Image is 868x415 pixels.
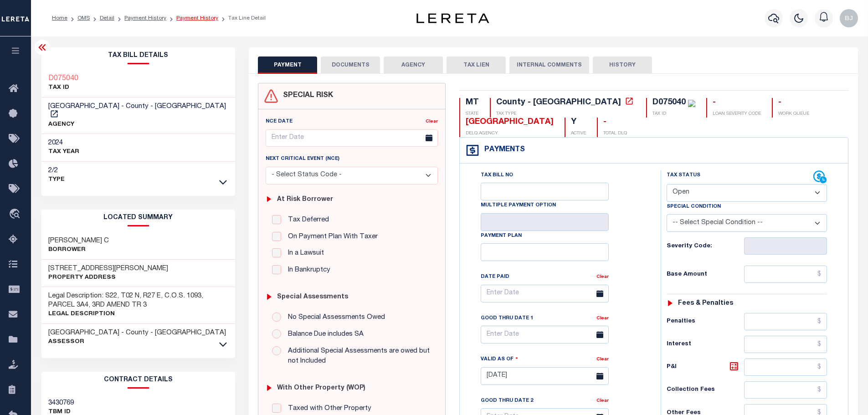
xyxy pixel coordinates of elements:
label: Date Paid [481,273,509,281]
a: Payment History [124,15,166,21]
h3: 2024 [48,138,79,148]
div: - [713,98,761,108]
div: MT [466,98,479,108]
img: logo-dark.svg [416,13,489,23]
li: Tax Line Detail [218,14,266,22]
p: Assessor [48,338,226,347]
h3: Legal Description: S22, T02 N, R27 E, C.O.S. 1093, PARCEL 3A4, 3RD AMEND TR 3 [48,292,229,310]
p: TAX ID [48,83,78,92]
h6: Base Amount [667,271,744,278]
h2: LOCATED SUMMARY [41,210,236,226]
p: STATE [466,111,479,118]
a: Detail [100,15,114,21]
h6: Penalties [667,318,744,325]
h4: Payments [480,146,525,154]
label: Next Critical Event (NCE) [266,155,339,163]
div: Y [571,118,586,128]
p: Legal Description [48,310,229,319]
label: In Bankruptcy [283,265,330,276]
p: TAX ID [652,111,695,118]
label: Good Thru Date 2 [481,397,533,405]
i: travel_explore [9,209,23,220]
label: On Payment Plan With Taxer [283,232,378,242]
p: LOAN SEVERITY CODE [713,111,761,118]
h6: At Risk Borrower [277,196,333,204]
p: TAX TYPE [496,111,635,118]
a: Clear [596,399,609,403]
p: Property Address [48,273,168,282]
h3: 2/2 [48,166,65,175]
a: Clear [596,316,609,321]
div: - [603,118,627,128]
a: Clear [596,275,609,279]
h3: [GEOGRAPHIC_DATA] - County - [GEOGRAPHIC_DATA] [48,328,226,338]
label: Tax Status [667,172,700,179]
h6: Severity Code: [667,243,744,250]
label: Payment Plan [481,232,522,240]
div: D075040 [652,98,686,107]
h3: [STREET_ADDRESS][PERSON_NAME] [48,264,168,273]
label: Tax Bill No [481,172,513,179]
label: Good Thru Date 1 [481,315,533,323]
p: TOTAL DLQ [603,130,627,137]
p: ACTIVE [571,130,586,137]
a: Home [52,15,67,21]
input: $ [744,381,827,399]
label: Multiple Payment Option [481,202,556,210]
h6: with Other Property (WOP) [277,384,365,392]
input: $ [744,359,827,376]
p: AGENCY [48,120,229,129]
h6: P&I [667,361,744,374]
h6: Fees & Penalties [678,300,733,307]
div: County - [GEOGRAPHIC_DATA] [496,98,621,107]
h4: SPECIAL RISK [278,92,333,100]
a: Clear [426,119,438,124]
input: Enter Date [481,367,609,385]
div: [GEOGRAPHIC_DATA] [466,118,554,128]
img: check-icon-green.svg [688,100,695,107]
span: [GEOGRAPHIC_DATA] - County - [GEOGRAPHIC_DATA] [48,103,226,110]
input: $ [744,336,827,353]
p: WORK QUEUE [778,111,809,118]
button: TAX LIEN [447,56,506,74]
img: svg+xml;base64,PHN2ZyB4bWxucz0iaHR0cDovL3d3dy53My5vcmcvMjAwMC9zdmciIHBvaW50ZXItZXZlbnRzPSJub25lIi... [840,9,858,27]
input: Enter Date [481,326,609,343]
h6: Collection Fees [667,386,744,394]
input: Enter Date [266,129,438,147]
button: PAYMENT [258,56,317,74]
h3: 3430769 [48,399,74,408]
label: Additional Special Assessments are owed but not Included [283,346,431,367]
div: - [778,98,809,108]
p: DELQ AGENCY [466,130,554,137]
input: $ [744,313,827,330]
button: INTERNAL COMMENTS [509,56,589,74]
input: Enter Date [481,285,609,302]
a: D075040 [48,74,78,83]
label: Valid as Of [481,355,518,364]
h2: CONTRACT details [41,372,236,389]
p: Type [48,175,65,184]
h2: Tax Bill Details [41,47,236,64]
label: Tax Deferred [283,215,329,225]
a: OMS [77,15,90,21]
label: In a Lawsuit [283,248,324,259]
h6: Special Assessments [277,293,348,301]
h3: [PERSON_NAME] C [48,236,109,246]
label: Taxed with Other Property [283,404,371,414]
label: Special Condition [667,203,721,211]
label: No Special Assessments Owed [283,313,385,323]
p: TAX YEAR [48,148,79,157]
label: Balance Due includes SA [283,329,364,340]
input: $ [744,266,827,283]
h6: Interest [667,341,744,348]
a: Payment History [176,15,218,21]
p: Borrower [48,246,109,255]
button: HISTORY [593,56,652,74]
button: AGENCY [384,56,443,74]
a: Clear [596,357,609,362]
label: NCE Date [266,118,293,126]
button: DOCUMENTS [321,56,380,74]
